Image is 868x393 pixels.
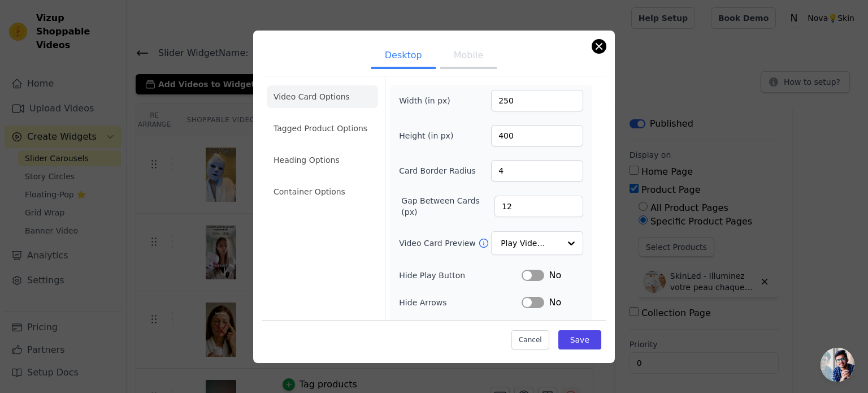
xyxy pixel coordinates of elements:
[399,165,476,176] label: Card Border Radius
[440,44,497,69] button: Mobile
[371,44,436,69] button: Desktop
[511,330,549,349] button: Cancel
[399,130,461,141] label: Height (in px)
[267,117,378,140] li: Tagged Product Options
[549,269,561,282] span: No
[399,270,522,281] label: Hide Play Button
[399,237,478,249] label: Video Card Preview
[401,195,494,218] label: Gap Between Cards (px)
[267,180,378,203] li: Container Options
[267,149,378,171] li: Heading Options
[399,95,461,106] label: Width (in px)
[267,85,378,108] li: Video Card Options
[592,40,606,53] button: Close modal
[399,297,522,308] label: Hide Arrows
[549,296,561,309] span: No
[821,348,854,382] a: Ouvrir le chat
[558,330,601,349] button: Save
